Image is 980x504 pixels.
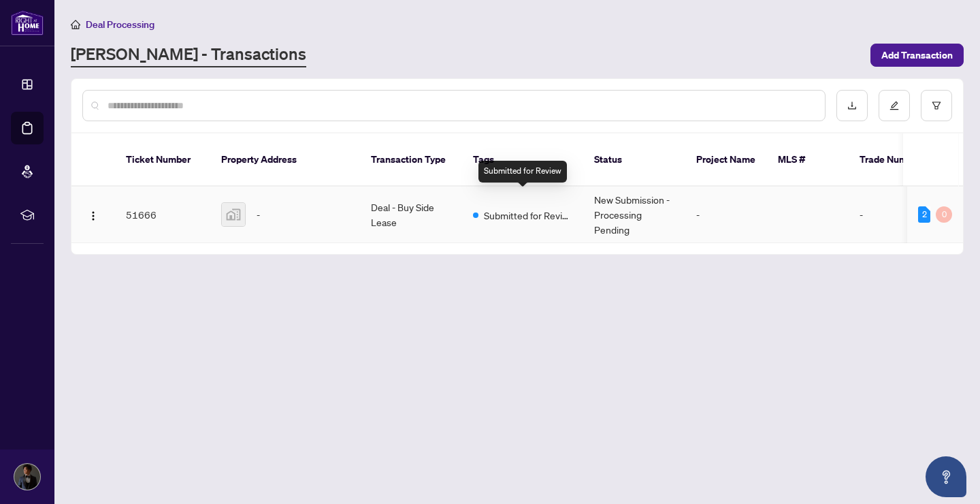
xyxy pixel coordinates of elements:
[14,464,40,490] img: Profile Icon
[222,203,245,226] img: thumbnail-img
[889,101,899,110] span: edit
[836,90,868,121] button: download
[849,133,944,187] th: Trade Number
[86,18,154,31] span: Deal Processing
[82,204,104,225] button: Logo
[881,44,953,66] span: Add Transaction
[685,187,767,243] td: -
[115,133,210,187] th: Ticket Number
[484,208,572,223] span: Submitted for Review
[847,101,857,110] span: download
[115,187,210,243] td: 51666
[360,133,462,187] th: Transaction Type
[462,133,583,187] th: Tags
[71,43,306,67] a: [PERSON_NAME] - Transactions
[932,101,941,110] span: filter
[870,44,964,67] button: Add Transaction
[210,133,360,187] th: Property Address
[685,133,767,187] th: Project Name
[88,210,99,221] img: Logo
[257,207,260,222] span: -
[11,10,44,35] img: logo
[936,206,952,223] div: 0
[71,20,80,29] span: home
[583,133,685,187] th: Status
[879,90,910,121] button: edit
[767,133,849,187] th: MLS #
[360,187,462,243] td: Deal - Buy Side Lease
[849,187,944,243] td: -
[926,456,966,497] button: Open asap
[583,187,685,243] td: New Submission - Processing Pending
[918,206,930,223] div: 2
[921,90,952,121] button: filter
